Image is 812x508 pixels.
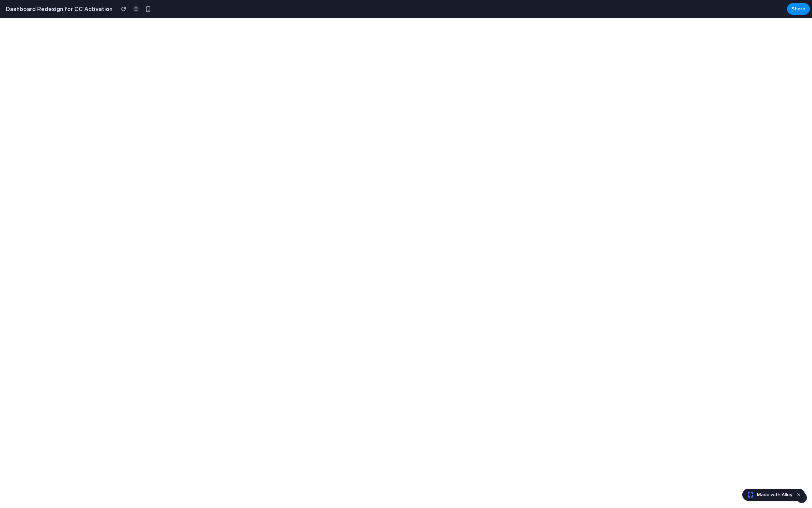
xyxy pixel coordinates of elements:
[743,491,793,498] a: Made with Alloy
[3,5,113,13] h2: Dashboard Redesign for CC Activation
[792,5,805,13] span: Share
[757,491,792,498] span: Made with Alloy
[787,3,810,15] button: Share
[794,490,803,499] button: Dismiss watermark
